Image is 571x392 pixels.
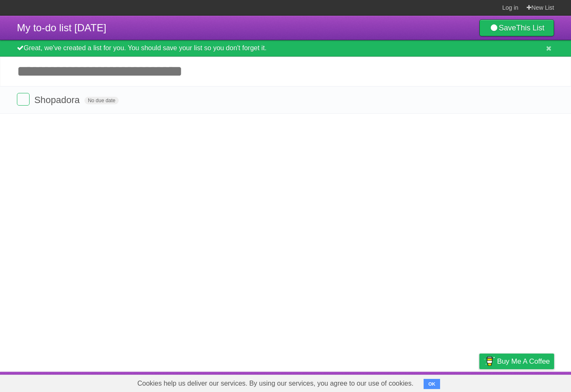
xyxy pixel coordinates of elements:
span: Shopadora [34,95,82,105]
b: This List [516,24,544,32]
label: Done [17,93,30,106]
a: About [367,374,385,390]
a: Privacy [468,374,490,390]
button: OK [424,379,440,389]
span: My to-do list [DATE] [17,22,106,33]
span: No due date [84,97,119,104]
span: Cookies help us deliver our services. By using our services, you agree to our use of cookies. [129,375,422,392]
a: Developers [395,374,429,390]
a: Buy me a coffee [479,354,554,369]
a: Suggest a feature [501,374,554,390]
a: SaveThis List [479,19,554,36]
img: Buy me a coffee [484,354,495,368]
span: Buy me a coffee [497,354,550,369]
a: Terms [440,374,458,390]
